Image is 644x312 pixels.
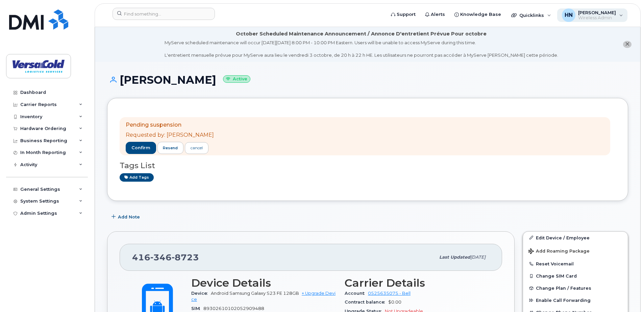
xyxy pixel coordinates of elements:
[191,277,337,289] h3: Device Details
[107,74,628,86] h1: [PERSON_NAME]
[120,161,616,170] h3: Tags List
[623,41,631,48] button: close notification
[368,291,411,296] a: 0525635075 - Bell
[172,252,199,262] span: 8723
[185,142,208,154] a: cancel
[120,173,154,182] a: Add tags
[191,306,203,311] span: SIM
[131,145,150,151] span: confirm
[165,40,558,58] div: MyServe scheduled maintenance will occur [DATE][DATE] 8:00 PM - 10:00 PM Eastern. Users will be u...
[157,142,184,154] button: resend
[528,249,590,255] span: Add Roaming Package
[523,282,628,294] button: Change Plan / Features
[223,75,250,83] small: Active
[163,145,178,151] span: resend
[523,294,628,306] button: Enable Call Forwarding
[523,232,628,244] a: Edit Device / Employee
[523,270,628,282] button: Change SIM Card
[191,291,211,296] span: Device
[523,244,628,258] button: Add Roaming Package
[126,142,156,154] button: confirm
[132,252,199,262] span: 416
[536,298,591,303] span: Enable Call Forwarding
[439,255,470,260] span: Last updated
[150,252,172,262] span: 346
[388,300,401,305] span: $0.00
[345,277,490,289] h3: Carrier Details
[126,121,214,129] p: Pending suspension
[236,30,487,37] div: October Scheduled Maintenance Announcement / Annonce D'entretient Prévue Pour octobre
[470,255,486,260] span: [DATE]
[191,145,203,151] div: cancel
[345,300,388,305] span: Contract balance
[107,211,146,223] button: Add Note
[203,306,264,311] span: 89302610102052909488
[211,291,299,296] span: Android Samsung Galaxy S23 FE 128GB
[126,131,214,139] p: Requested by: [PERSON_NAME]
[118,214,140,220] span: Add Note
[345,291,368,296] span: Account
[536,286,591,291] span: Change Plan / Features
[523,258,628,270] button: Reset Voicemail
